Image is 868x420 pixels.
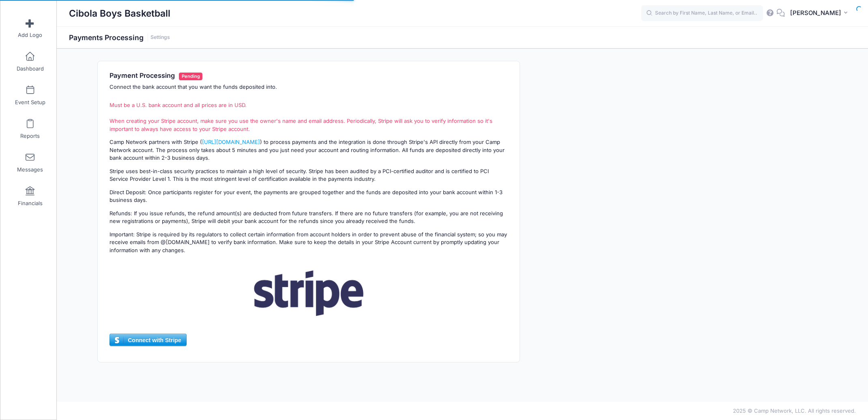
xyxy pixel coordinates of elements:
[110,210,507,225] p: Refunds: If you issue refunds, the refund amount(s) are deducted from future transfers. If there ...
[202,139,260,145] a: [URL][DOMAIN_NAME]
[110,72,507,80] h4: Payment Processing
[18,32,42,39] span: Add Logo
[790,9,841,17] span: [PERSON_NAME]
[18,200,43,207] span: Financials
[785,4,856,23] button: [PERSON_NAME]
[20,133,40,139] span: Reports
[69,4,170,23] h1: Cibola Boys Basketball
[110,189,507,204] p: Direct Deposit: Once participants register for your event, the payments are grouped together and ...
[150,34,170,41] a: Settings
[11,81,49,109] a: Event Setup
[11,14,49,42] a: Add Logo
[17,65,44,72] span: Dashboard
[110,83,507,91] p: Connect the bank account that you want the funds deposited into.
[17,166,43,173] span: Messages
[11,148,49,177] a: Messages
[110,138,507,162] p: Camp Network partners with Stripe ( ) to process payments and the integration is done through Str...
[179,73,202,80] span: Pending
[69,33,170,42] h1: Payments Processing
[11,47,49,76] a: Dashboard
[11,115,49,143] a: Reports
[733,407,856,414] span: 2025 © Camp Network, LLC. All rights reserved.
[641,5,763,21] input: Search by First Name, Last Name, or Email...
[110,101,507,133] p: Must be a U.S. bank account and all prices are in USD. When creating your Stripe account, make su...
[110,167,507,183] p: Stripe uses best-in-class security practices to maintain a high level of security. Stripe has bee...
[110,231,507,255] p: Important: Stripe is required by its regulators to collect certain information from account holde...
[238,259,380,327] img: Stripe Logo
[110,334,186,346] span: Connect with Stripe
[15,99,45,106] span: Event Setup
[11,182,49,210] a: Financials
[110,334,186,346] a: Connect with Stripe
